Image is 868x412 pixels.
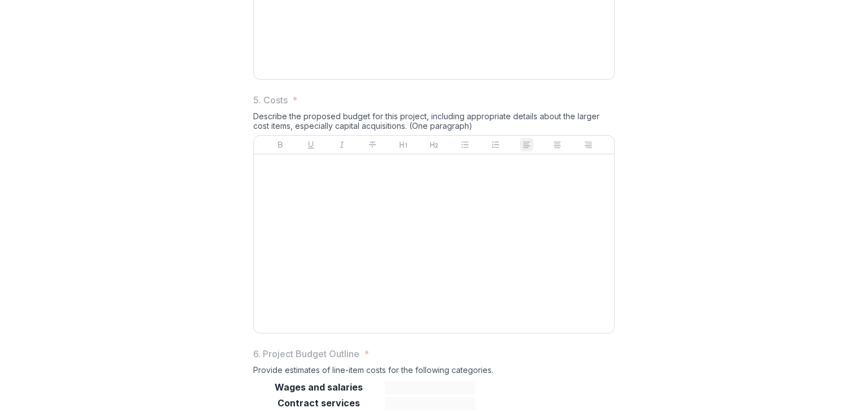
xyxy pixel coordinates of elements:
p: 5. Costs [253,93,288,107]
button: Underline [304,138,318,151]
button: Align Left [520,138,533,151]
button: Heading 1 [397,138,410,151]
p: 6. Project Budget Outline [253,347,359,361]
div: Describe the proposed budget for this project, including appropriate details about the larger cos... [253,111,615,135]
button: Ordered List [489,138,502,151]
button: Align Right [581,138,595,151]
button: Bold [274,138,287,151]
button: Bullet List [458,138,472,151]
button: Strike [366,138,379,151]
button: Italicize [335,138,349,151]
th: Wages and salaries [253,379,384,395]
th: Contract services [253,395,384,411]
button: Align Center [550,138,564,151]
div: Provide estimates of line-item costs for the following categories. [253,365,615,379]
button: Heading 2 [427,138,441,151]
